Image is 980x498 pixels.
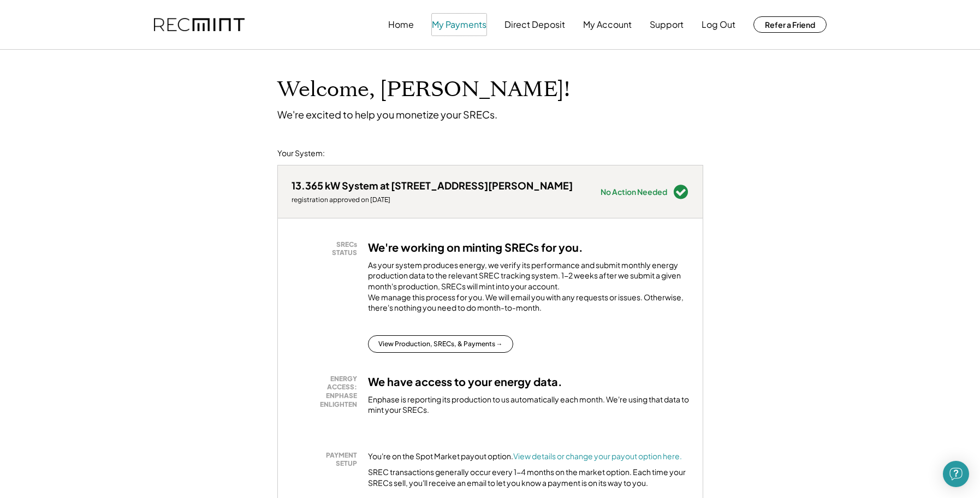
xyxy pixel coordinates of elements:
button: Refer a Friend [753,16,827,33]
div: As your system produces energy, we verify its performance and submit monthly energy production da... [368,260,689,319]
div: No Action Needed [601,188,667,195]
button: Direct Deposit [504,14,565,35]
button: Support [650,14,684,35]
div: PAYMENT SETUP [297,451,357,468]
button: Home [388,14,414,35]
div: Enphase is reporting its production to us automatically each month. We're using that data to mint... [368,394,689,416]
div: registration approved on [DATE] [292,195,573,204]
div: SRECs STATUS [297,240,357,257]
img: recmint-logotype%403x.png [154,18,245,32]
a: View details or change your payout option here. [513,451,682,461]
div: Open Intercom Messenger [943,461,969,487]
h1: Welcome, [PERSON_NAME]! [277,77,570,103]
button: My Payments [432,14,486,35]
button: My Account [583,14,632,35]
div: Your System: [277,148,325,159]
div: SREC transactions generally occur every 1-4 months on the market option. Each time your SRECs sel... [368,467,689,488]
div: We're excited to help you monetize your SRECs. [277,108,497,121]
h3: We have access to your energy data. [368,375,562,389]
button: Log Out [702,14,735,35]
div: You're on the Spot Market payout option. [368,451,682,462]
div: ENERGY ACCESS: ENPHASE ENLIGHTEN [297,375,357,408]
h3: We're working on minting SRECs for you. [368,240,583,254]
button: View Production, SRECs, & Payments → [368,335,513,353]
div: 13.365 kW System at [STREET_ADDRESS][PERSON_NAME] [292,179,573,192]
